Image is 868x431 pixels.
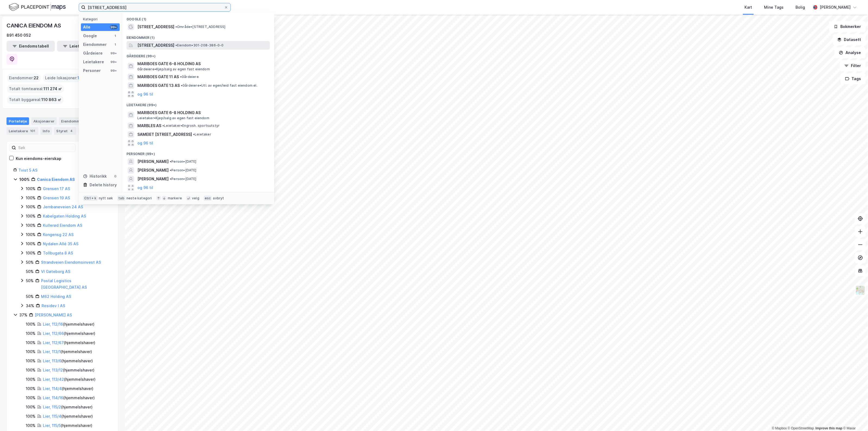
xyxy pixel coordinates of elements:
span: Person • [DATE] [170,168,197,172]
div: 100% [26,250,36,256]
div: ( hjemmelshaver ) [43,376,96,383]
div: Alle [83,24,90,30]
div: ( hjemmelshaver ) [43,395,95,401]
span: [PERSON_NAME] [137,158,169,165]
span: 110 863 ㎡ [41,96,61,103]
div: 100% [26,321,36,328]
a: Lier, 115/2 [43,405,61,409]
a: Kabelgaten Holding AS [43,214,86,218]
div: 100% [26,339,36,346]
a: Lier, 113/1 [43,349,61,354]
div: Eiendommer [83,41,107,48]
div: 100% [26,385,36,392]
button: Eiendomstabell [7,41,55,52]
a: Strandveien Eiendomsinvest AS [41,260,101,265]
div: Leide lokasjoner : [43,74,81,82]
button: Analyse [834,47,866,58]
span: • [170,168,171,172]
span: Gårdeiere • Kjøp/salg av egen fast eiendom [137,67,210,71]
span: MARIBOES GATE 13 AS [137,82,180,89]
div: Kun eiendoms-eierskap [16,155,61,162]
span: Person • [DATE] [170,177,197,181]
div: 37% [19,312,27,318]
div: 100% [26,358,36,364]
span: • [170,177,171,181]
div: ( hjemmelshaver ) [43,321,94,328]
div: Styret [54,127,76,135]
div: ( hjemmelshaver ) [43,404,93,410]
div: ( hjemmelshaver ) [43,348,92,355]
a: Lier, 114/4 [43,386,62,391]
div: Portefølje [7,117,29,125]
a: Lier, 115/4 [43,414,61,419]
div: 100% [26,222,36,229]
div: 100% [26,395,36,401]
div: Google (1) [122,13,274,23]
a: Mapbox [772,426,787,430]
span: Område • [STREET_ADDRESS] [175,25,226,29]
span: MARBLES AS [137,122,161,129]
div: markere [168,196,182,200]
a: Grensen 19 AS [43,196,70,200]
img: logo.f888ab2527a4732fd821a326f86c7f29.svg [9,2,66,12]
div: Ctrl + k [83,196,98,201]
div: 100% [26,367,36,373]
input: Søk på adresse, matrikkel, gårdeiere, leietakere eller personer [86,3,224,11]
span: MARIBOES GATE 11 AS [137,74,179,80]
a: Tvist 5 AS [18,168,37,172]
span: [STREET_ADDRESS] [137,24,174,30]
div: ( hjemmelshaver ) [43,358,93,364]
div: avbryt [213,196,224,200]
div: 100% [26,231,36,238]
div: 100% [26,330,36,337]
a: Kullerød Eiendom AS [43,223,82,228]
button: Tags [841,73,866,84]
div: Eiendommer (1) [122,31,274,41]
span: Leietaker • Engrosh. sportsutstyr [162,124,220,128]
span: 111 274 ㎡ [43,86,62,92]
div: esc [204,196,212,201]
span: MARIBOES GATE 6-8 HOLDING AS [137,61,268,67]
div: Chat Widget [841,405,868,431]
div: 891 450 052 [7,32,31,39]
button: og 96 til [137,91,153,97]
div: 99+ [110,25,118,29]
button: Bokmerker [829,21,866,32]
button: Leietakertabell [57,41,105,52]
div: Eiendommer : [7,74,41,82]
a: Improve this map [816,426,842,430]
a: Lier, 112/16 [43,322,63,326]
div: 1 [113,42,118,47]
div: Leietakere [83,59,104,65]
a: OpenStreetMap [788,426,814,430]
span: 22 [34,75,39,81]
div: Gårdeiere [83,50,103,56]
div: Historikk [83,173,107,180]
a: Lier, 113/6 [43,358,61,363]
span: [PERSON_NAME] [137,176,169,182]
div: 50% [26,259,34,266]
input: Søk [16,144,75,152]
span: • [193,132,195,136]
span: [STREET_ADDRESS] [137,42,174,49]
div: Kategori [83,17,120,21]
div: Personer [83,67,101,74]
button: Datasett [833,34,866,45]
span: Leietaker [193,132,211,137]
div: ( hjemmelshaver ) [43,367,94,373]
a: Vl Gøteborg AS [41,269,70,274]
div: 101 [29,128,36,134]
button: Filter [840,60,866,71]
div: Totalt tomteareal : [7,84,64,93]
div: 50% [26,278,34,284]
a: Lier, 113/12 [43,368,63,372]
span: Leietaker • Kjøp/salg av egen fast eiendom [137,116,209,120]
span: SAMEIET [STREET_ADDRESS] [137,131,192,138]
a: Kongensg 22 AS [43,232,74,237]
span: Gårdeiere • Utl. av egen/leid fast eiendom el. [181,83,257,88]
div: 100% [26,195,36,201]
a: Residev I AS [42,303,65,308]
div: [PERSON_NAME] [820,4,851,11]
div: 99+ [110,68,118,73]
div: Google [83,33,97,39]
